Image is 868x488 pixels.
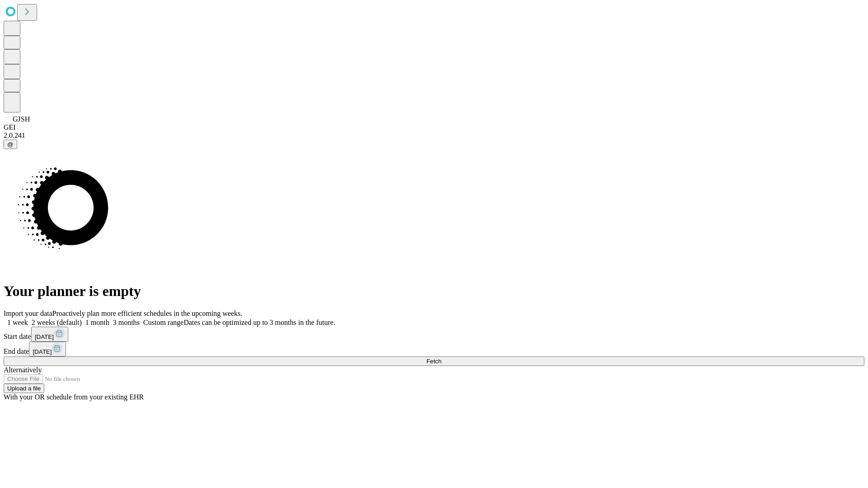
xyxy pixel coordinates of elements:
span: GJSH [13,115,30,123]
span: [DATE] [33,348,52,355]
span: Proactively plan more efficient schedules in the upcoming weeks. [52,310,242,317]
span: With your OR schedule from your existing EHR [4,393,144,401]
span: 2 weeks (default) [32,319,82,326]
span: [DATE] [35,333,54,340]
button: [DATE] [31,327,68,342]
span: Custom range [143,319,184,326]
button: @ [4,140,17,149]
span: @ [7,141,14,148]
span: 3 months [113,319,140,326]
div: 2.0.241 [4,131,864,140]
h1: Your planner is empty [4,283,864,300]
button: Upload a file [4,384,44,393]
span: Dates can be optimized up to 3 months in the future. [184,319,335,326]
div: End date [4,342,864,357]
span: 1 month [85,319,109,326]
span: Alternatively [4,366,42,374]
button: Fetch [4,357,864,366]
button: [DATE] [29,342,66,357]
span: 1 week [7,319,28,326]
span: Import your data [4,310,52,317]
div: Start date [4,327,864,342]
span: Fetch [426,358,441,365]
div: GEI [4,123,864,131]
